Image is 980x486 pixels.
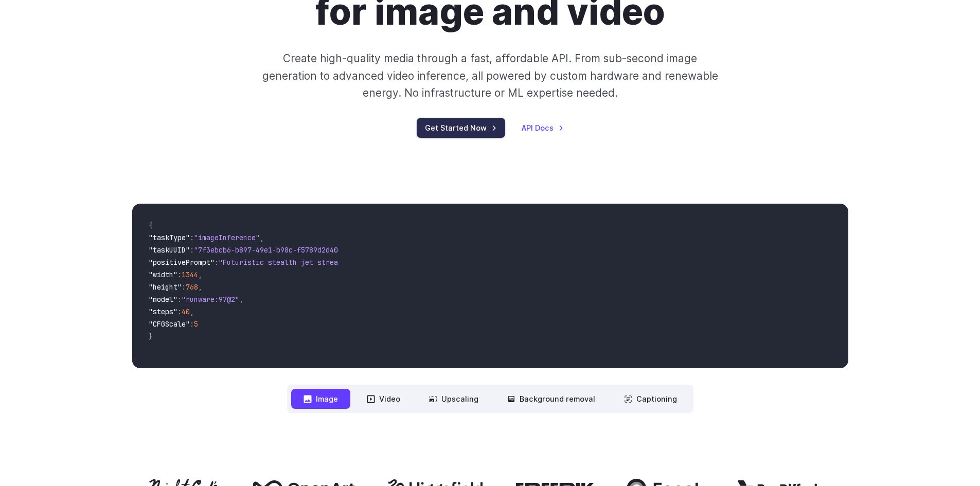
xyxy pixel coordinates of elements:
span: : [190,245,194,255]
span: "width" [149,270,177,279]
span: "model" [149,295,177,304]
span: { [149,221,153,230]
a: API Docs [522,122,564,134]
span: : [177,295,182,304]
span: : [177,307,182,316]
span: "runware:97@2" [182,295,239,304]
span: "steps" [149,307,177,316]
button: Video [354,389,413,409]
span: 5 [194,319,198,329]
span: "Futuristic stealth jet streaking through a neon-lit cityscape with glowing purple exhaust" [219,258,593,267]
span: : [215,258,219,267]
span: "imageInference" [194,233,260,242]
span: : [177,270,182,279]
span: : [190,233,194,242]
span: 768 [186,282,198,292]
span: "taskType" [149,233,190,242]
span: , [239,295,243,304]
span: , [260,233,264,242]
span: : [190,319,194,329]
span: 40 [182,307,190,316]
span: 1344 [182,270,198,279]
button: Image [291,389,350,409]
a: Get Started Now [417,118,505,138]
span: "height" [149,282,182,292]
span: "7f3ebcb6-b897-49e1-b98c-f5789d2d40d7" [194,245,350,255]
button: Captioning [612,389,689,409]
button: Background removal [495,389,608,409]
span: , [198,282,202,292]
p: Create high-quality media through a fast, affordable API. From sub-second image generation to adv... [261,50,719,101]
span: , [198,270,202,279]
span: "CFGScale" [149,319,190,329]
span: } [149,332,153,341]
span: "taskUUID" [149,245,190,255]
span: "positivePrompt" [149,258,215,267]
button: Upscaling [417,389,491,409]
span: : [182,282,186,292]
span: , [190,307,194,316]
